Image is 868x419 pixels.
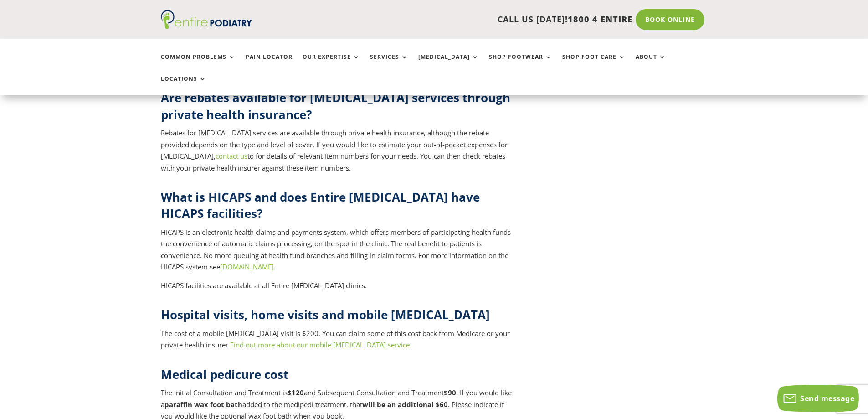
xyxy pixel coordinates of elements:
span: 1800 4 ENTIRE [568,14,632,25]
p: Rebates for [MEDICAL_DATA] services are available through private health insurance, although the ... [161,127,515,174]
a: [DOMAIN_NAME] [220,262,274,271]
strong: will be an additional $60 [362,400,448,409]
img: logo (1) [161,10,252,29]
a: Entire Podiatry [161,22,252,31]
button: Send message [777,385,859,412]
a: Our Expertise [303,54,360,73]
strong: paraffin wax foot bath [164,400,242,409]
a: About [636,54,666,73]
a: Services [370,54,408,73]
a: Common Problems [161,54,236,73]
p: The cost of a mobile [MEDICAL_DATA] visit is $200. You can claim some of this cost back from Medi... [161,328,515,351]
a: Pain Locator [246,54,293,73]
a: Locations [161,76,206,95]
p: CALL US [DATE]! [287,14,632,26]
strong: Are rebates available for [MEDICAL_DATA] services through private health insurance? [161,89,510,122]
a: Find out more about our mobile [MEDICAL_DATA] service. [230,340,411,349]
p: HICAPS is an electronic health claims and payments system, which offers members of participating ... [161,227,515,280]
strong: Hospital visits, home visits and mobile [MEDICAL_DATA] [161,306,490,323]
strong: $90 [444,388,456,397]
span: Send message [800,393,854,403]
a: [MEDICAL_DATA] [418,54,479,73]
strong: What is HICAPS and does Entire [MEDICAL_DATA] have HICAPS facilities? [161,189,480,222]
a: Book Online [636,9,704,30]
strong: Medical pedicure cost [161,366,288,383]
a: Shop Footwear [489,54,552,73]
a: contact us [216,151,247,160]
strong: $120 [288,388,304,397]
a: Shop Foot Care [562,54,626,73]
p: HICAPS facilities are available at all Entire [MEDICAL_DATA] clinics. [161,280,515,292]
